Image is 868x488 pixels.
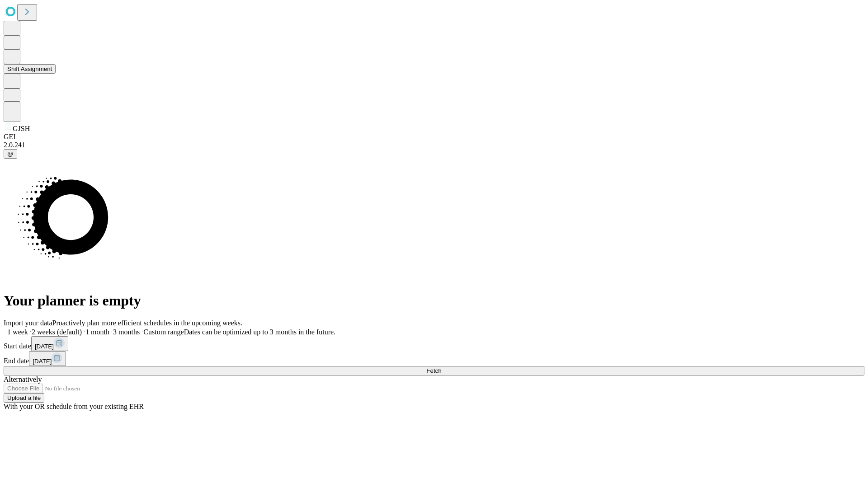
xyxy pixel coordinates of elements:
[184,328,335,336] span: Dates can be optimized up to 3 months in the future.
[85,328,109,336] span: 1 month
[4,64,56,74] button: Shift Assignment
[29,351,66,366] button: [DATE]
[426,367,441,374] span: Fetch
[4,375,42,383] span: Alternatively
[4,336,864,351] div: Start date
[4,366,864,375] button: Fetch
[4,141,864,149] div: 2.0.241
[52,319,242,327] span: Proactively plan more efficient schedules in the upcoming weeks.
[31,336,68,351] button: [DATE]
[4,351,864,366] div: End date
[7,328,28,336] span: 1 week
[35,343,54,350] span: [DATE]
[143,328,184,336] span: Custom range
[13,125,30,132] span: GJSH
[113,328,140,336] span: 3 months
[4,292,864,309] h1: Your planner is empty
[4,403,144,410] span: With your OR schedule from your existing EHR
[4,393,44,403] button: Upload a file
[33,358,52,365] span: [DATE]
[7,150,14,157] span: @
[4,319,52,327] span: Import your data
[32,328,82,336] span: 2 weeks (default)
[4,149,17,159] button: @
[4,133,864,141] div: GEI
